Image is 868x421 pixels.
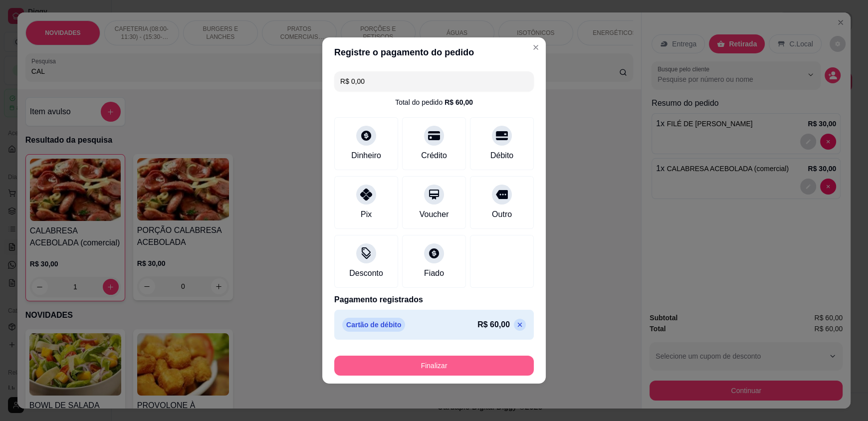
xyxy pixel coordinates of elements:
[492,209,512,220] div: Outro
[490,150,513,162] div: Débito
[349,267,383,279] div: Desconto
[421,150,447,162] div: Crédito
[424,267,444,279] div: Fiado
[322,37,546,67] header: Registre o pagamento do pedido
[340,71,528,91] input: Ex.: hambúrguer de cordeiro
[420,209,449,220] div: Voucher
[395,97,473,107] div: Total do pedido
[334,356,534,376] button: Finalizar
[444,97,473,107] div: R$ 60,00
[361,209,372,220] div: Pix
[477,319,510,331] p: R$ 60,00
[528,39,544,55] button: Close
[342,318,405,332] p: Cartão de débito
[334,294,534,306] p: Pagamento registrados
[351,150,381,162] div: Dinheiro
